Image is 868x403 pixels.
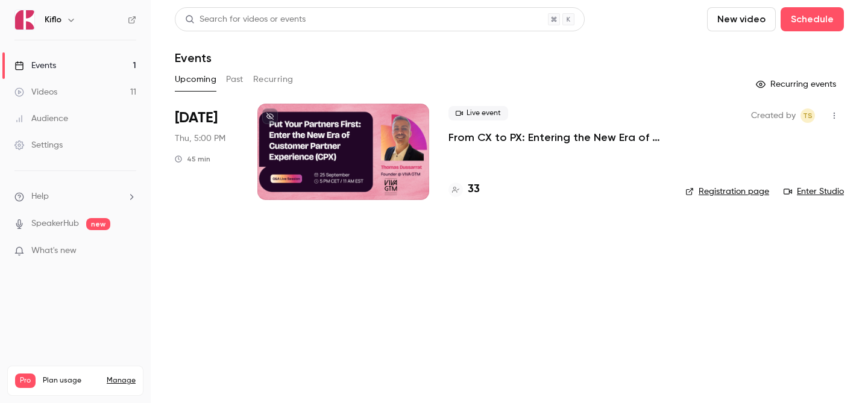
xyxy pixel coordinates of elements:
[14,113,68,125] div: Audience
[781,7,844,31] button: Schedule
[185,13,306,26] div: Search for videos or events
[175,108,218,128] span: [DATE]
[707,7,776,31] button: New video
[45,14,61,26] h6: Kiflo
[468,181,480,198] h4: 33
[14,139,63,151] div: Settings
[448,181,480,198] a: 33
[175,104,238,200] div: Sep 25 Thu, 5:00 PM (Europe/Rome)
[685,186,769,198] a: Registration page
[86,218,110,230] span: new
[448,130,666,145] a: From CX to PX: Entering the New Era of Partner Experience
[175,154,210,164] div: 45 min
[31,245,77,257] span: What's new
[175,70,216,89] button: Upcoming
[175,51,212,65] h1: Events
[14,60,56,72] div: Events
[31,217,79,230] a: SpeakerHub
[14,86,57,98] div: Videos
[784,186,844,198] a: Enter Studio
[14,190,136,203] li: help-dropdown-opener
[750,75,844,94] button: Recurring events
[15,373,36,388] span: Pro
[31,190,49,203] span: Help
[448,106,508,120] span: Live event
[803,108,813,123] span: TS
[175,133,225,145] span: Thu, 5:00 PM
[253,70,294,89] button: Recurring
[43,376,99,386] span: Plan usage
[15,10,34,30] img: Kiflo
[226,70,244,89] button: Past
[122,246,136,257] iframe: Noticeable Trigger
[107,376,136,386] a: Manage
[800,108,815,123] span: Tomica Stojanovikj
[751,108,796,123] span: Created by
